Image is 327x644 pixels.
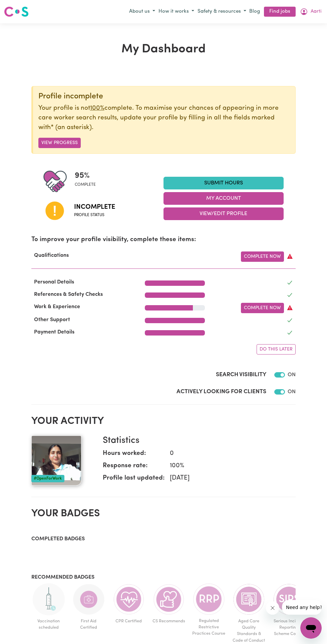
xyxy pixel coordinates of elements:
[273,583,305,615] img: CS Academy: Serious Incident Reporting Scheme course completed
[266,601,279,615] iframe: Close message
[90,105,104,111] u: 100%
[157,6,196,17] button: How it works
[38,104,290,132] p: Your profile is not complete. To maximise your chances of appearing in more care worker search re...
[127,6,157,17] button: About us
[241,251,284,262] a: Complete Now
[75,170,96,182] span: 95 %
[260,347,293,352] span: Do this later
[31,416,296,428] h2: Your activity
[31,536,296,542] h3: Completed badges
[31,330,77,335] span: Payment Details
[74,202,115,212] span: Incomplete
[113,583,145,615] img: Care and support worker has completed CPR Certification
[31,253,71,258] span: Qualifications
[151,615,186,627] span: CS Recommends
[300,617,322,639] iframe: Button to launch messaging window
[165,461,290,471] dd: 100 %
[73,583,105,615] img: Care and support worker has completed First Aid Certification
[31,436,81,486] img: Your profile picture
[51,124,92,131] span: an asterisk
[4,6,29,18] img: Careseekers logo
[288,389,296,395] span: ON
[216,371,266,379] label: Search Visibility
[103,449,165,461] dt: Hours worked:
[31,279,77,285] span: Personal Details
[165,449,290,459] dd: 0
[31,508,296,520] h2: Your badges
[248,7,261,17] a: Blog
[31,304,83,309] span: Work & Experience
[31,317,73,323] span: Other Support
[111,615,146,627] span: CPR Certified
[31,475,64,482] div: #OpenForWork
[4,4,29,19] a: Careseekers logo
[165,474,290,483] dd: [DATE]
[31,574,296,581] h3: Recommended badges
[75,170,101,193] div: Profile completeness: 95%
[264,7,296,17] a: Find jobs
[272,615,306,640] span: Serious Incident Reporting Scheme Course
[31,615,66,633] span: Vaccination scheduled
[33,583,65,615] img: Care and support worker has booked an appointment and is waiting for the first dose of the COVID-...
[31,235,296,245] p: To improve your profile visibility, complete these items:
[163,177,284,189] a: Submit Hours
[233,583,265,615] img: CS Academy: Aged Care Quality Standards & Code of Conduct course completed
[257,344,296,355] button: Do this later
[74,212,115,218] span: Profile status
[38,138,81,148] button: View Progress
[71,615,106,633] span: First Aid Certified
[193,583,225,615] img: CS Academy: Regulated Restrictive Practices course completed
[163,192,284,205] button: My Account
[163,207,284,220] button: View/Edit Profile
[75,182,96,188] span: complete
[103,461,165,474] dt: Response rate:
[31,292,105,297] span: References & Safety Checks
[153,583,185,615] img: Care worker is recommended by Careseekers
[196,6,248,17] button: Safety & resources
[103,436,290,446] h3: Statistics
[311,8,321,15] span: Aarti
[288,372,296,378] span: ON
[298,6,323,17] button: My Account
[103,474,165,486] dt: Profile last updated:
[282,600,322,615] iframe: Message from company
[177,388,266,396] label: Actively Looking for Clients
[38,92,290,101] div: Profile incomplete
[192,615,226,640] span: Regulated Restrictive Practices Course
[4,5,40,10] span: Need any help?
[241,303,284,313] a: Complete Now
[31,42,296,57] h1: My Dashboard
